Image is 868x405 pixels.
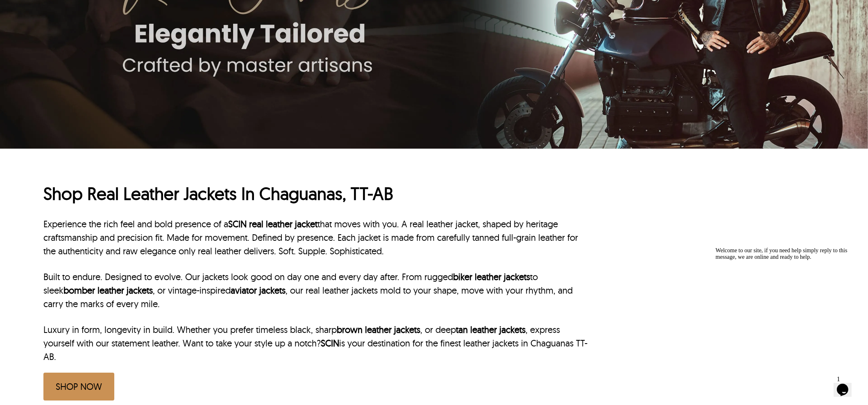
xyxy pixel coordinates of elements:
a: biker leather jackets [453,271,530,283]
div: Welcome to our site, if you need help simply reply to this message, we are online and ready to help. [3,3,151,16]
p: Built to endure. Designed to evolve. Our jackets look good on day one and every day after. From r... [43,270,590,311]
a: SCIN [321,337,339,349]
iframe: chat widget [834,372,860,397]
h1: Shop Real Leather Jackets In Chaguanas, TT-AB [43,183,590,205]
a: SCIN [228,218,247,230]
span: Welcome to our site, if you need help simply reply to this message, we are online and ready to help. [3,3,135,16]
iframe: chat widget [712,244,860,368]
a: aviator jackets [231,285,286,296]
p: Luxury in form, longevity in build. Whether you prefer timeless black, sharp , or deep , express ... [43,323,590,364]
a: tan leather jackets [456,324,526,335]
a: SHOP NOW [43,373,114,400]
a: bomber leather jackets [63,285,153,296]
p: Experience the rich feel and bold presence of a that moves with you. A real leather jacket, shape... [43,217,590,258]
a: real leather jacket [249,218,317,230]
a: brown leather jackets [337,324,420,335]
